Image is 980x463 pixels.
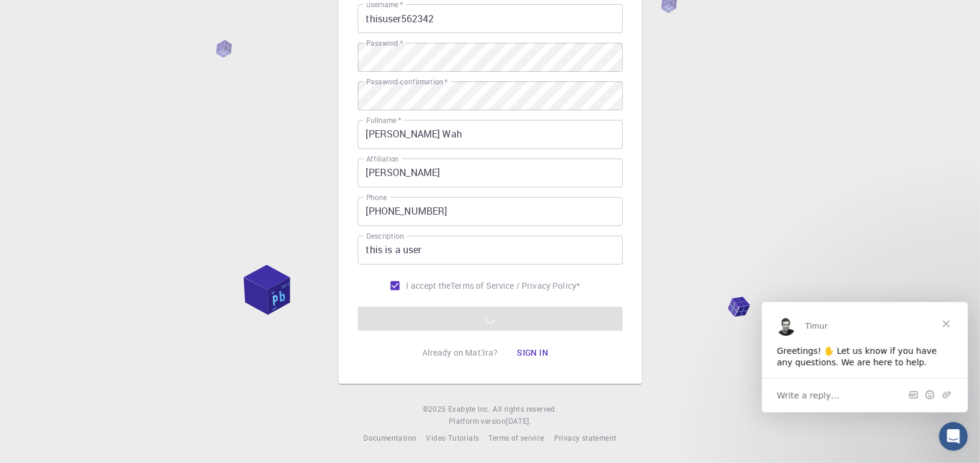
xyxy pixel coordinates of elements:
span: Exabyte Inc. [448,404,490,414]
iframe: Intercom live chat [939,422,968,451]
span: Terms of service [488,433,544,443]
iframe: Intercom live chat message [762,302,968,412]
span: I accept the [407,280,451,292]
a: Privacy statement [554,432,617,444]
span: Privacy statement [554,433,617,443]
span: All rights reserved. [493,403,557,415]
label: Description [366,231,404,241]
a: [DATE]. [506,415,531,427]
span: Platform version [449,415,506,427]
label: Affiliation [366,154,399,164]
p: Terms of Service / Privacy Policy * [451,280,580,292]
button: Sign in [507,341,558,365]
a: Documentation [363,432,416,444]
label: Password [366,38,403,48]
span: © 2025 [423,403,448,415]
p: Already on Mat3ra? [422,347,498,359]
span: Documentation [363,433,416,443]
span: Video Tutorials [426,433,479,443]
label: Phone [366,192,387,203]
label: Fullname [366,115,401,125]
a: Terms of Service / Privacy Policy* [451,280,580,292]
a: Terms of service [488,432,544,444]
a: Video Tutorials [426,432,479,444]
a: Exabyte Inc. [448,403,490,415]
span: [DATE] . [506,416,531,426]
label: Password confirmation [366,77,448,87]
